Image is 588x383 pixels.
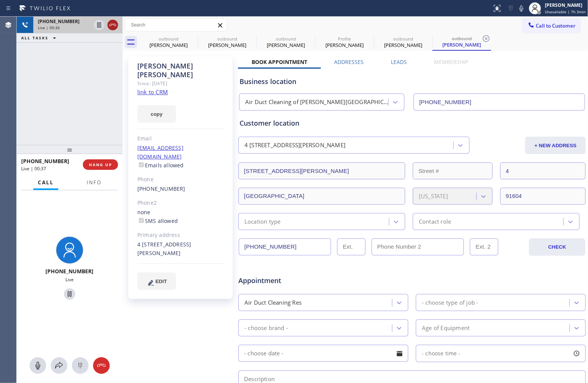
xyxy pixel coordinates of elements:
[30,357,46,374] button: Mute
[82,175,106,190] button: Info
[140,34,197,51] div: Mike Fisher
[244,217,281,226] div: Location type
[334,58,364,65] label: Addresses
[156,279,167,284] span: EDIT
[137,144,184,160] a: [EMAIL_ADDRESS][DOMAIN_NAME]
[391,58,407,65] label: Leads
[17,33,64,42] button: ALL TASKS
[240,76,585,87] div: Business location
[38,179,54,186] span: Call
[239,238,331,255] input: Phone Number
[375,34,432,51] div: Claudine Nelson
[137,62,224,79] div: [PERSON_NAME] [PERSON_NAME]
[137,231,224,240] div: Primary address
[316,42,373,48] div: [PERSON_NAME]
[240,118,585,128] div: Customer location
[140,36,197,42] div: outbound
[434,58,468,65] label: Membership
[199,34,256,51] div: Kirit Gandhi
[33,175,58,190] button: Call
[65,276,74,283] span: Live
[245,98,389,107] div: Air Duct Cleaning of [PERSON_NAME][GEOGRAPHIC_DATA]
[470,238,498,255] input: Ext. 2
[137,199,224,207] div: Phone2
[137,240,224,258] div: 4 [STREET_ADDRESS][PERSON_NAME]
[545,2,586,8] div: [PERSON_NAME]
[21,157,69,165] span: [PHONE_NUMBER]
[83,159,118,170] button: HANG UP
[422,324,470,332] div: Age of Equipment
[199,42,256,48] div: [PERSON_NAME]
[94,20,104,30] button: Hold Customer
[21,165,46,172] span: Live | 00:37
[238,345,408,362] input: - choose date -
[516,3,527,14] button: Mute
[316,34,373,51] div: Sofie Markowitz
[500,162,586,179] input: Apt. #
[139,162,144,167] input: Emails allowed
[545,9,586,14] span: Unavailable | 7h 3min
[137,134,224,143] div: Email
[137,175,224,184] div: Phone
[525,137,586,154] button: + NEW ADDRESS
[137,88,168,96] a: link to CRM
[137,185,185,192] a: [PHONE_NUMBER]
[137,217,178,224] label: SMS allowed
[46,268,94,275] span: [PHONE_NUMBER]
[257,42,314,48] div: [PERSON_NAME]
[375,42,432,48] div: [PERSON_NAME]
[529,238,585,256] button: CHECK
[244,141,345,150] div: 4 [STREET_ADDRESS][PERSON_NAME]
[137,208,224,226] div: none
[337,238,366,255] input: Ext.
[107,20,118,30] button: Hang up
[137,105,176,123] button: copy
[72,357,89,374] button: Open dialpad
[238,162,405,179] input: Address
[372,238,464,255] input: Phone Number 2
[137,79,224,88] div: Since: [DATE]
[93,357,110,374] button: Hang up
[137,272,176,290] button: EDIT
[21,35,48,40] span: ALL TASKS
[500,188,586,205] input: ZIP
[414,93,585,111] input: Phone Number
[375,36,432,42] div: outbound
[536,22,576,29] span: Call to Customer
[89,162,112,167] span: HANG UP
[433,36,490,41] div: outbound
[252,58,307,65] label: Book Appointment
[140,42,197,48] div: [PERSON_NAME]
[238,276,353,286] span: Appointment
[199,36,256,42] div: outbound
[419,217,451,226] div: Contact role
[316,36,373,42] div: Profile
[433,41,490,48] div: [PERSON_NAME]
[523,19,580,33] button: Call to Customer
[257,34,314,51] div: Richard Koebler
[38,18,79,25] span: [PHONE_NUMBER]
[38,25,60,30] span: Live | 00:36
[139,218,144,223] input: SMS allowed
[433,34,490,50] div: Claudine Nelson
[422,350,460,357] span: - choose time -
[244,298,302,307] div: Air Duct Cleaning Res
[64,288,75,300] button: Hold Customer
[422,298,478,307] div: - choose type of job -
[413,162,493,179] input: Street #
[125,19,227,31] input: Search
[238,188,405,205] input: City
[51,357,67,374] button: Open directory
[244,324,288,332] div: - choose brand -
[137,162,184,169] label: Emails allowed
[87,179,101,186] span: Info
[257,36,314,42] div: outbound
